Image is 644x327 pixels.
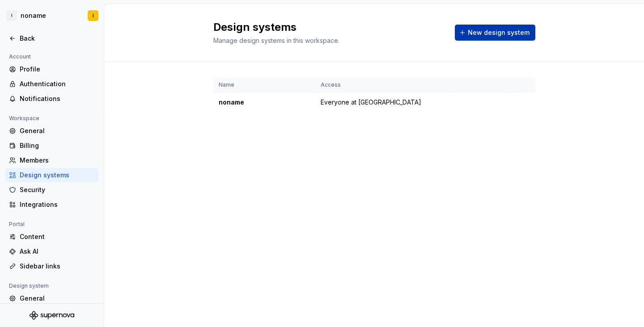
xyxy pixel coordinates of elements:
div: I [6,10,17,21]
div: Design systems [20,171,95,180]
a: Profile [5,62,98,76]
div: General [20,126,95,135]
a: Ask AI [5,244,98,259]
div: Design system [5,281,52,291]
span: Manage design systems in this workspace. [213,37,339,44]
a: Notifications [5,92,98,106]
span: New design system [468,28,530,37]
svg: Supernova Logo [30,311,74,320]
a: Sidebar links [5,259,98,273]
a: Billing [5,138,98,153]
a: General [5,291,98,306]
div: Workspace [5,113,43,124]
button: New design system [455,25,535,41]
div: Integrations [20,200,95,209]
div: Sidebar links [20,262,95,271]
a: Security [5,183,98,197]
div: Content [20,232,95,241]
th: Access [315,78,449,92]
div: Authentication [20,80,95,88]
a: Authentication [5,77,98,91]
div: Ask AI [20,247,95,256]
a: Content [5,230,98,244]
div: Back [20,34,95,43]
div: Security [20,185,95,194]
a: Back [5,31,98,46]
div: noname [21,11,46,20]
div: General [20,294,95,303]
button: InonameI [2,6,102,25]
div: Notifications [20,94,95,103]
div: Billing [20,141,95,150]
div: Members [20,156,95,165]
th: Name [213,78,315,92]
div: Profile [20,65,95,74]
div: I [93,12,94,19]
a: Integrations [5,197,98,212]
h2: Design systems [213,20,444,34]
a: Design systems [5,168,98,182]
div: Portal [5,219,28,230]
div: Account [5,51,34,62]
a: General [5,124,98,138]
a: Members [5,153,98,168]
span: Everyone at [GEOGRAPHIC_DATA] [321,98,421,107]
div: noname [219,98,310,107]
